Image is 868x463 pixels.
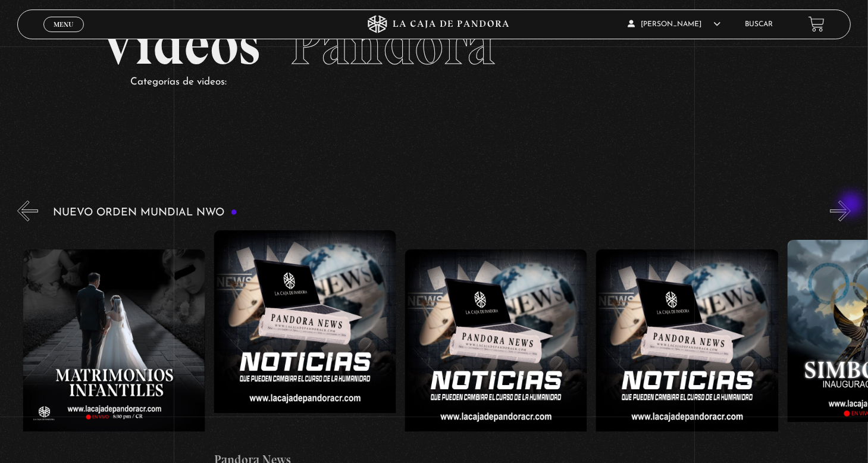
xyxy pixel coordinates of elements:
[628,21,720,28] span: [PERSON_NAME]
[745,21,773,28] a: Buscar
[130,73,767,92] p: Categorías de videos:
[54,21,73,28] span: Menu
[290,11,496,79] span: Pandora
[101,17,767,73] h2: Videos
[17,201,38,221] button: Previous
[830,201,851,221] button: Next
[53,207,237,218] h3: Nuevo Orden Mundial NWO
[809,16,825,32] a: View your shopping cart
[50,30,78,39] span: Cerrar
